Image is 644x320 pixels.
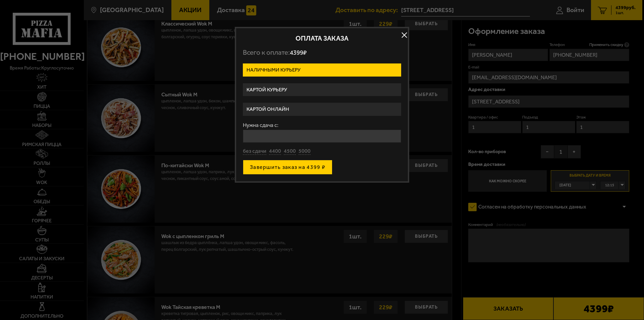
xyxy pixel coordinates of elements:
[284,148,296,155] button: 4500
[243,63,401,77] label: Наличными курьеру
[243,35,401,42] h2: Оплата заказа
[243,83,401,96] label: Картой курьеру
[269,148,281,155] button: 4400
[243,103,401,116] label: Картой онлайн
[243,148,266,155] button: без сдачи
[290,49,307,56] span: 4399 ₽
[243,160,332,175] button: Завершить заказ на 4399 ₽
[243,48,401,57] p: Всего к оплате:
[299,148,311,155] button: 5000
[243,123,401,128] label: Нужна сдача с:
